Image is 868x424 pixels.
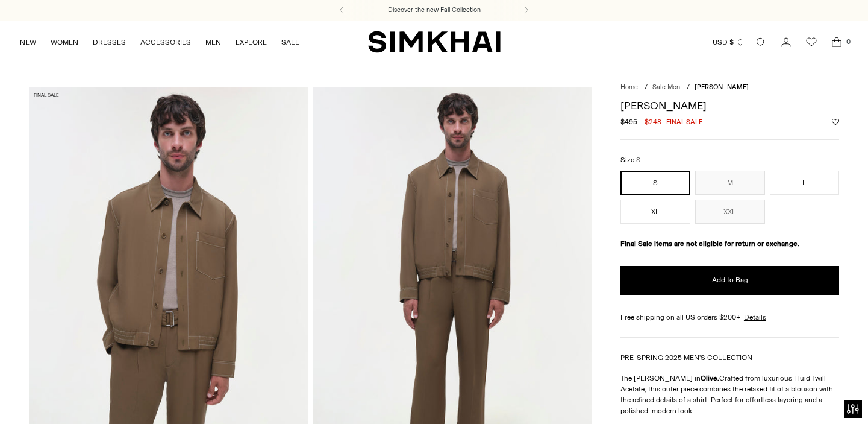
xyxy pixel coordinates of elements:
[51,29,78,55] a: WOMEN
[281,29,299,55] a: SALE
[799,30,823,54] a: Wishlist
[93,29,126,55] a: DRESSES
[620,373,840,416] p: The [PERSON_NAME] in Crafted from luxurious Fluid Twill Acetate, this outer piece combines the re...
[652,83,680,91] a: Sale Men
[620,171,690,195] button: S
[620,83,638,91] a: Home
[140,29,191,55] a: ACCESSORIES
[744,312,766,323] a: Details
[620,83,840,93] nav: breadcrumbs
[832,118,839,125] button: Add to Wishlist
[695,200,765,224] button: XXL
[770,171,840,195] button: L
[701,374,719,382] strong: Olive.
[205,29,221,55] a: MEN
[636,156,640,164] span: S
[645,83,648,93] div: /
[687,83,690,93] div: /
[620,116,637,127] s: $495
[825,30,849,54] a: Open cart modal
[808,367,856,412] iframe: Gorgias live chat messenger
[368,30,501,54] a: SIMKHAI
[10,378,121,414] iframe: Sign Up via Text for Offers
[236,29,267,55] a: EXPLORE
[712,275,748,285] span: Add to Bag
[843,36,854,47] span: 0
[620,266,840,295] button: Add to Bag
[774,30,798,54] a: Go to the account page
[695,171,765,195] button: M
[695,83,749,91] span: [PERSON_NAME]
[620,100,840,111] h1: [PERSON_NAME]
[620,200,690,224] button: XL
[620,353,752,362] a: PRE-SPRING 2025 MEN'S COLLECTION
[388,5,481,15] a: Discover the new Fall Collection
[645,116,661,127] span: $248
[620,312,840,323] div: Free shipping on all US orders $200+
[20,29,36,55] a: NEW
[620,239,799,248] strong: Final Sale items are not eligible for return or exchange.
[749,30,773,54] a: Open search modal
[713,29,745,55] button: USD $
[620,154,640,166] label: Size:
